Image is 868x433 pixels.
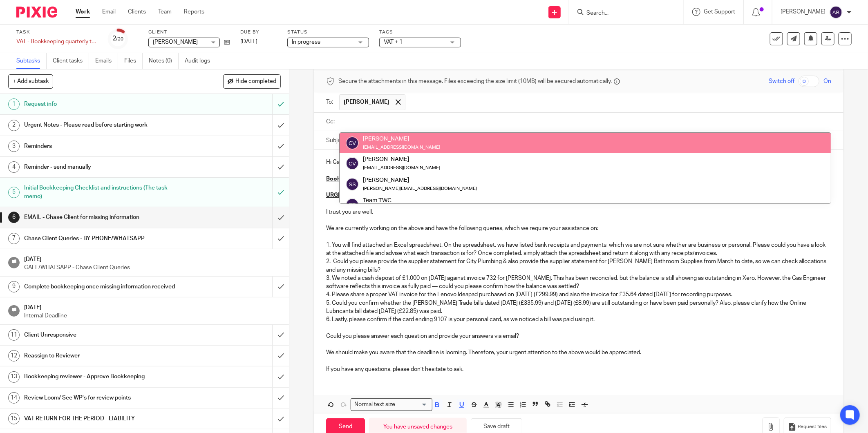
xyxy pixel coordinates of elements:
div: 11 [8,329,20,341]
div: [PERSON_NAME] [363,155,440,163]
small: [EMAIL_ADDRESS][DOMAIN_NAME] [363,145,440,150]
div: 2 [113,34,124,43]
p: We should make you aware that the deadline is looming. Therefore, your urgent attention to the ab... [326,348,831,357]
h1: Initial Bookkeeping Checklist and instructions (The task memo) [24,182,184,203]
div: Search for option [351,398,432,411]
div: 5 [8,187,20,198]
p: Hi Calin [326,158,831,166]
div: 1 [8,98,20,110]
p: 4. Please share a proper VAT invoice for the Lenovo Ideapad purchased on [DATE] (£299.99) and als... [326,290,831,299]
label: Client [148,29,230,36]
a: Clients [128,8,146,16]
div: 13 [8,371,20,383]
h1: Client Unresponsive [24,329,184,341]
a: Files [124,53,143,69]
u: Bookkeeping - missing information query for [PERSON_NAME] VAT Q.E Aug-25 [326,176,538,182]
span: Normal text size [353,400,397,409]
div: VAT - Bookkeeping quarterly tasks [16,38,98,46]
h1: Urgent Notes - Please read before starting work [24,119,184,131]
span: On [823,77,831,85]
img: svg%3E [346,198,359,211]
div: 7 [8,233,20,244]
p: 1. You will find attached an Excel spreadsheet. On the spreadsheet, we have listed bank receipts ... [326,241,831,258]
input: Search for option [398,400,427,409]
p: 3. We noted a cash deposit of £1,000 on [DATE] against invoice 732 for [PERSON_NAME]. This has be... [326,274,831,291]
a: Reports [184,8,204,16]
div: Team TWC [363,196,440,205]
span: VAT + 1 [384,39,403,45]
label: Cc: [326,118,335,126]
p: I trust you are well. [326,208,831,216]
div: 12 [8,350,20,362]
h1: [DATE] [24,253,281,263]
img: Pixie [16,7,57,18]
img: svg%3E [346,136,359,150]
h1: Chase Client Queries - BY PHONE/WHATSAPP [24,232,184,245]
p: CALL/WHATSAPP - Chase Client Queries [24,263,281,272]
p: Internal Deadline [24,312,281,320]
span: [DATE] [240,39,257,45]
div: 14 [8,392,20,404]
button: Hide completed [223,74,281,88]
p: 2. Could you please provide the supplier statement for City Plumbing & also provide the supplier ... [326,257,831,274]
span: [PERSON_NAME] [344,98,389,106]
a: Email [102,8,116,16]
label: Due by [240,29,277,36]
small: [PERSON_NAME][EMAIL_ADDRESS][DOMAIN_NAME] [363,186,477,191]
h1: Review Loom/ See WP's for review points [24,392,184,404]
p: [PERSON_NAME] [781,8,825,16]
h1: Reminders [24,140,184,152]
h1: VAT RETURN FOR THE PERIOD - LIABILITY [24,413,184,425]
small: [EMAIL_ADDRESS][DOMAIN_NAME] [363,165,440,170]
div: 3 [8,141,20,152]
div: [PERSON_NAME] [363,176,477,184]
p: 5. Could you confirm whether the [PERSON_NAME] Trade bills dated [DATE] (£335.99) and [DATE] (£8.... [326,299,831,316]
a: Team [158,8,172,16]
small: /20 [116,37,124,41]
div: 6 [8,212,20,223]
img: svg%3E [346,178,359,191]
h1: Bookkeeping reviewer - Approve Bookkeeping [24,371,184,383]
span: [PERSON_NAME] [153,39,198,45]
a: Client tasks [53,53,89,69]
a: Audit logs [185,53,216,69]
span: Switch off [769,77,794,85]
label: Tags [379,29,461,36]
label: Subject: [326,136,347,145]
div: 15 [8,413,20,424]
a: Subtasks [16,53,47,69]
a: Emails [95,53,118,69]
h1: Request info [24,98,184,110]
span: In progress [292,39,320,45]
input: Search [586,10,659,17]
span: Secure the attachments in this message. Files exceeding the size limit (10MB) will be secured aut... [338,77,612,85]
div: 9 [8,281,20,292]
div: 2 [8,120,20,131]
h1: EMAIL - Chase Client for missing information [24,211,184,223]
div: 4 [8,161,20,173]
label: Status [287,29,369,36]
label: To: [326,98,335,106]
span: Get Support [704,9,735,15]
img: svg%3E [830,6,843,19]
label: Task [16,29,98,36]
a: Work [76,8,90,16]
h1: Complete bookkeeping once missing information received [24,281,184,293]
div: [PERSON_NAME] [363,135,440,143]
img: svg%3E [346,157,359,170]
p: We are currently working on the above and have the following queries, which we require your assis... [326,224,831,232]
p: If you have any questions, please don’t hesitate to ask. [326,365,831,373]
p: 6. Lastly, please confirm if the card ending 9107 is your personal card, as we noticed a bill was... [326,315,831,324]
a: Notes (0) [149,53,179,69]
h1: Reminder - send manually [24,161,184,173]
h1: [DATE] [24,301,281,312]
p: Could you please answer each question and provide your answers via email? [326,332,831,340]
h1: Reassign to Reviewer [24,350,184,362]
span: Request files [798,424,827,430]
button: + Add subtask [8,74,53,88]
u: URGENT ATTENTION REQUIRED [326,192,412,198]
span: Hide completed [235,78,276,85]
